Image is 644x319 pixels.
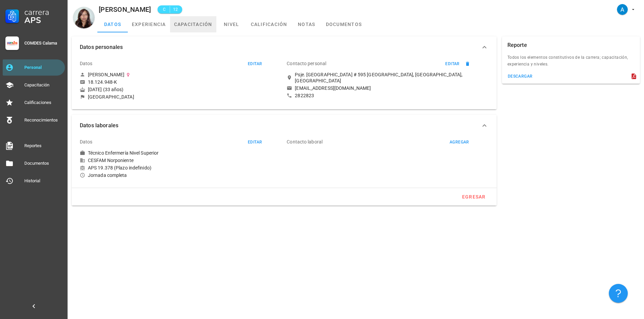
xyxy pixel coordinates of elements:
div: [GEOGRAPHIC_DATA] [88,94,134,100]
a: Personal [3,59,65,76]
div: [PERSON_NAME] [88,72,124,78]
span: Datos personales [80,43,480,52]
div: descargar [507,74,533,79]
button: editar [244,139,265,145]
a: documentos [322,16,366,32]
a: Psje. [GEOGRAPHIC_DATA] # 595 [GEOGRAPHIC_DATA], [GEOGRAPHIC_DATA], [GEOGRAPHIC_DATA] [287,72,488,84]
span: 12 [173,6,178,13]
div: 2822823 [295,92,314,99]
a: [EMAIL_ADDRESS][DOMAIN_NAME] [287,85,488,91]
button: editar [442,60,463,67]
a: calificación [247,16,291,32]
div: Datos [80,134,93,150]
div: agregar [449,140,469,144]
div: editar [247,61,262,66]
div: Técnico Enfermería Nivel Superior [88,150,159,156]
button: descargar [505,72,535,81]
div: egresar [462,194,486,200]
a: capacitación [170,16,216,32]
div: 18.124.948-K [88,79,117,85]
div: Jornada completa [80,172,281,178]
button: egresar [459,191,488,203]
a: Reportes [3,138,65,154]
div: [PERSON_NAME] [99,6,151,13]
div: Datos [80,55,93,72]
div: Psje. [GEOGRAPHIC_DATA] # 595 [GEOGRAPHIC_DATA], [GEOGRAPHIC_DATA], [GEOGRAPHIC_DATA] [295,72,488,84]
a: 2822823 [287,92,488,99]
div: APS [24,16,62,24]
div: CESFAM Norponiente [80,157,281,163]
a: Capacitación [3,77,65,93]
div: Historial [24,178,62,184]
span: Datos laborales [80,121,480,130]
button: Datos personales [72,36,497,58]
a: Calificaciones [3,95,65,111]
div: avatar [617,4,628,15]
div: Calificaciones [24,100,62,105]
a: Historial [3,173,65,189]
div: Carrera [24,8,62,16]
button: editar [244,60,265,67]
button: agregar [446,139,472,145]
a: experiencia [128,16,170,32]
a: datos [97,16,128,32]
div: COMDES Calama [24,41,62,46]
div: Contacto laboral [287,134,323,150]
div: Personal [24,65,62,70]
div: Reportes [24,143,62,149]
div: editar [445,61,459,66]
div: [EMAIL_ADDRESS][DOMAIN_NAME] [295,85,371,91]
span: C [162,6,167,13]
button: Datos laborales [72,115,497,136]
div: editar [247,140,262,144]
a: notas [291,16,322,32]
div: Reconocimientos [24,117,62,123]
div: Reporte [507,36,527,54]
div: avatar [73,7,95,28]
div: [DATE] (33 años) [80,86,281,92]
div: Contacto personal [287,55,326,72]
div: Capacitación [24,82,62,88]
a: Documentos [3,155,65,171]
div: Documentos [24,161,62,166]
div: Todos los elementos constitutivos de la carrera; capacitación, experiencia y niveles. [502,54,640,72]
a: nivel [216,16,247,32]
div: APS 19.378 (Plazo indefinido) [80,165,281,171]
a: Reconocimientos [3,112,65,128]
